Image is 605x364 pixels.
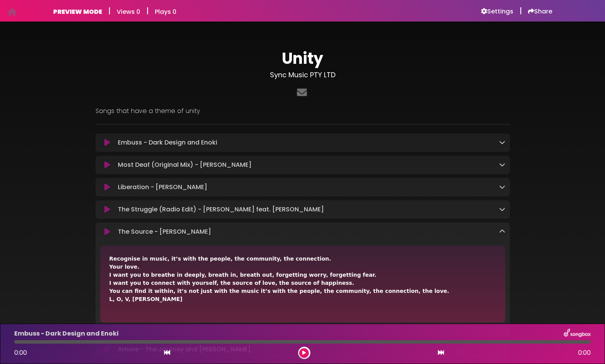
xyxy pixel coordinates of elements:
span: 0:00 [578,348,591,357]
h6: PREVIEW MODE [53,8,102,15]
p: Liberation - [PERSON_NAME] [118,183,207,192]
p: The Struggle (Radio Edit) - [PERSON_NAME] feat. [PERSON_NAME] [118,205,324,214]
h6: Views 0 [117,8,140,15]
p: Embuss - Dark Design and Enoki [14,329,119,338]
a: Share [528,8,552,15]
p: Songs that have a theme of unity [96,106,510,116]
h3: Sync Music PTY LTD [96,71,510,79]
span: 0:00 [14,348,27,357]
h6: Plays 0 [155,8,176,15]
img: songbox-logo-white.png [564,329,591,339]
h5: | [146,6,149,15]
h5: | [520,6,522,15]
div: Recognise in music, it’s with the people, the community, the connection. Your love. I want you to... [109,255,496,303]
h1: Unity [96,49,510,68]
a: Settings [481,8,513,15]
p: Embuss - Dark Design and Enoki [118,138,217,147]
h5: | [108,6,111,15]
p: Most Deaf (Original Mix) - [PERSON_NAME] [118,160,251,170]
p: The Source - [PERSON_NAME] [118,227,211,236]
